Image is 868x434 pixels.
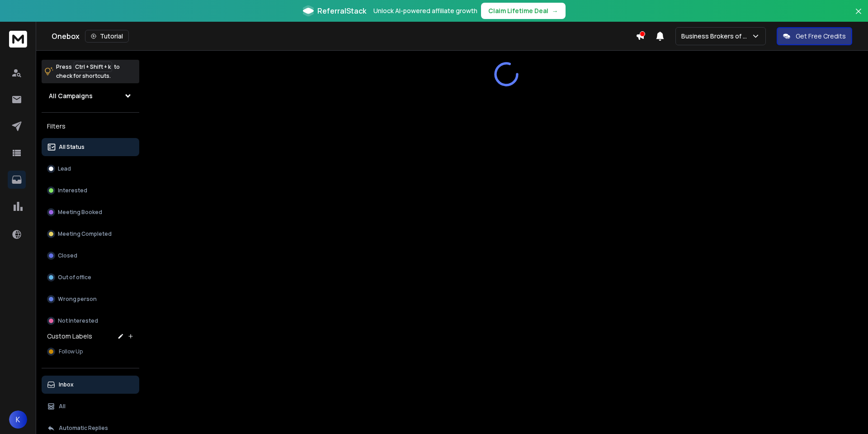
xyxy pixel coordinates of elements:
[59,403,66,410] p: All
[74,62,112,72] span: Ctrl + Shift + k
[49,91,93,100] h1: All Campaigns
[58,317,98,324] p: Not Interested
[9,410,27,429] button: K
[42,268,139,286] button: Out of office
[42,247,139,265] button: Closed
[59,381,74,388] p: Inbox
[42,376,139,394] button: Inbox
[42,181,139,200] button: Interested
[42,397,139,415] button: All
[481,3,566,19] button: Claim Lifetime Deal→
[52,30,636,43] div: Onebox
[59,143,85,151] p: All Status
[42,290,139,308] button: Wrong person
[552,6,558,15] span: →
[47,332,92,341] h3: Custom Labels
[58,252,77,259] p: Closed
[42,87,139,105] button: All Campaigns
[58,187,87,194] p: Interested
[681,32,751,41] p: Business Brokers of AZ
[85,30,129,43] button: Tutorial
[42,120,139,133] h3: Filters
[59,424,108,432] p: Automatic Replies
[58,274,91,281] p: Out of office
[42,203,139,221] button: Meeting Booked
[42,160,139,178] button: Lead
[42,225,139,243] button: Meeting Completed
[58,230,112,238] p: Meeting Completed
[317,5,366,16] span: ReferralStack
[58,165,71,172] p: Lead
[58,296,97,303] p: Wrong person
[42,312,139,330] button: Not Interested
[373,6,477,15] p: Unlock AI-powered affiliate growth
[58,209,102,216] p: Meeting Booked
[59,348,83,355] span: Follow Up
[777,27,852,45] button: Get Free Credits
[42,343,139,361] button: Follow Up
[796,32,846,41] p: Get Free Credits
[853,5,864,27] button: Close banner
[42,138,139,156] button: All Status
[56,62,120,81] p: Press to check for shortcuts.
